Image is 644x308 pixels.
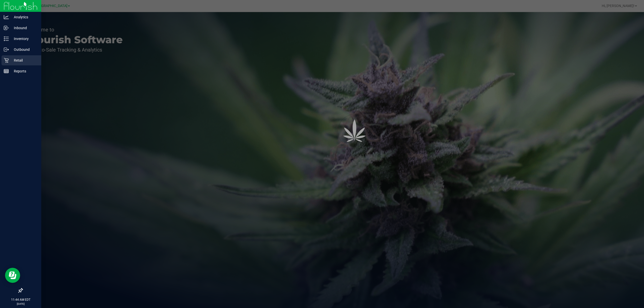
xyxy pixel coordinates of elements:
[9,14,39,20] p: Analytics
[4,36,9,41] inline-svg: Inventory
[4,47,9,52] inline-svg: Outbound
[4,15,9,20] inline-svg: Analytics
[2,302,39,306] p: [DATE]
[9,57,39,63] p: Retail
[4,69,9,74] inline-svg: Reports
[9,68,39,74] p: Reports
[4,58,9,63] inline-svg: Retail
[9,25,39,31] p: Inbound
[4,25,9,30] inline-svg: Inbound
[5,268,20,283] iframe: Resource center
[9,36,39,42] p: Inventory
[2,297,39,302] p: 11:44 AM EDT
[9,47,39,53] p: Outbound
